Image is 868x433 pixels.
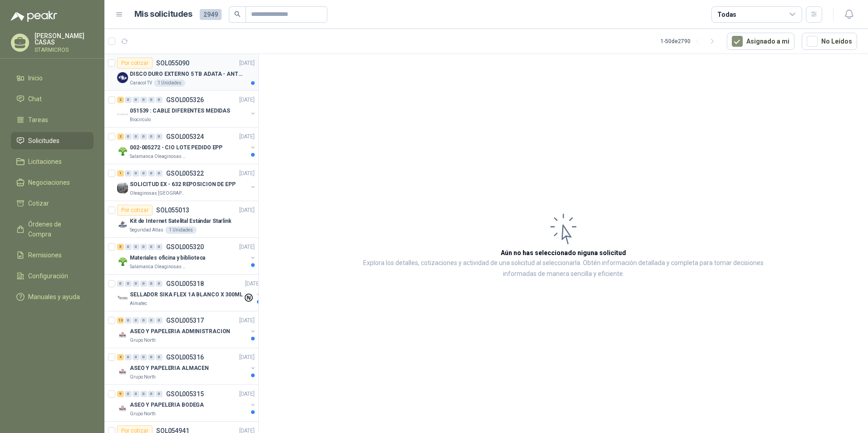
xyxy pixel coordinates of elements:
[156,354,163,360] div: 0
[148,133,155,140] div: 0
[117,94,256,123] a: 2 0 0 0 0 0 GSOL005326[DATE] Company Logo051539 : CABLE DIFERENTES MEDIDASBiocirculo
[133,317,139,324] div: 0
[28,219,85,239] span: Órdenes de Compra
[148,170,155,177] div: 0
[125,244,132,250] div: 0
[166,391,204,397] p: GSOL005315
[28,136,59,146] span: Solicitudes
[166,280,204,287] p: GSOL005318
[154,79,185,87] div: 1 Unidades
[166,170,204,177] p: GSOL005322
[166,97,204,103] p: GSOL005326
[148,317,155,324] div: 0
[117,403,128,414] img: Company Logo
[140,97,147,103] div: 0
[35,47,94,53] p: STARMICROS
[140,133,147,140] div: 0
[239,243,255,251] p: [DATE]
[117,133,124,140] div: 2
[117,168,256,197] a: 1 0 0 0 0 0 GSOL005322[DATE] Company LogoSOLICITUD EX - 632 REPOSICION DE EPPOleaginosas [GEOGRAP...
[125,170,132,177] div: 0
[117,391,124,397] div: 9
[117,182,128,193] img: Company Logo
[104,201,258,238] a: Por cotizarSOL055013[DATE] Company LogoKit de Internet Satelital Estándar StarlinkSeguridad Atlas...
[117,354,124,360] div: 4
[117,366,128,377] img: Company Logo
[11,288,94,305] a: Manuales y ayuda
[117,352,256,381] a: 4 0 0 0 0 0 GSOL005316[DATE] Company LogoASEO Y PAPELERIA ALMACENGrupo North
[28,271,68,281] span: Configuración
[234,11,241,17] span: search
[11,90,94,108] a: Chat
[239,206,255,215] p: [DATE]
[156,280,163,287] div: 0
[501,248,626,258] h3: Aún no has seleccionado niguna solicitud
[117,389,256,418] a: 9 0 0 0 0 0 GSOL005315[DATE] Company LogoASEO Y PAPELERIA BODEGAGrupo North
[117,315,256,344] a: 13 0 0 0 0 0 GSOL005317[DATE] Company LogoASEO Y PAPELERIA ADMINISTRACIONGrupo North
[156,317,163,324] div: 0
[133,97,139,103] div: 0
[117,205,153,216] div: Por cotizar
[11,246,94,264] a: Remisiones
[166,354,204,360] p: GSOL005316
[239,96,255,104] p: [DATE]
[117,241,256,271] a: 5 0 0 0 0 0 GSOL005320[DATE] Company LogoMateriales oficina y bibliotecaSalamanca Oleaginosas SAS
[11,153,94,170] a: Licitaciones
[28,198,49,208] span: Cotizar
[239,353,255,362] p: [DATE]
[130,263,187,271] p: Salamanca Oleaginosas SAS
[239,316,255,325] p: [DATE]
[148,354,155,360] div: 0
[133,391,139,397] div: 0
[130,410,156,418] p: Grupo North
[125,354,132,360] div: 0
[166,133,204,140] p: GSOL005324
[140,170,147,177] div: 0
[130,374,156,381] p: Grupo North
[130,116,151,123] p: Biocirculo
[28,157,62,167] span: Licitaciones
[239,390,255,399] p: [DATE]
[117,170,124,177] div: 1
[130,70,243,79] p: DISCO DURO EXTERNO 5 TB ADATA - ANTIGOLPES
[104,54,258,91] a: Por cotizarSOL055090[DATE] Company LogoDISCO DURO EXTERNO 5 TB ADATA - ANTIGOLPESCaracol TV1 Unid...
[117,109,128,120] img: Company Logo
[148,391,155,397] div: 0
[117,131,256,160] a: 2 0 0 0 0 0 GSOL005324[DATE] Company Logo002-005272 - CIO LOTE PEDIDO EPPSalamanca Oleaginosas SAS
[130,153,187,160] p: Salamanca Oleaginosas SAS
[130,107,230,115] p: 051539 : CABLE DIFERENTES MEDIDAS
[239,59,255,68] p: [DATE]
[130,180,236,189] p: SOLICITUD EX - 632 REPOSICION DE EPP
[117,317,124,324] div: 13
[11,267,94,285] a: Configuración
[11,11,57,22] img: Logo peakr
[130,226,163,234] p: Seguridad Atlas
[125,133,132,140] div: 0
[117,244,124,250] div: 5
[125,317,132,324] div: 0
[11,195,94,212] a: Cotizar
[130,401,204,409] p: ASEO Y PAPELERIA BODEGA
[130,337,156,344] p: Grupo North
[130,327,230,336] p: ASEO Y PAPELERIA ADMINISTRACION
[166,244,204,250] p: GSOL005320
[117,146,128,157] img: Company Logo
[28,94,42,104] span: Chat
[130,190,187,197] p: Oleaginosas [GEOGRAPHIC_DATA][PERSON_NAME]
[117,330,128,340] img: Company Logo
[11,216,94,243] a: Órdenes de Compra
[133,244,139,250] div: 0
[130,79,152,87] p: Caracol TV
[156,60,189,66] p: SOL055090
[117,278,262,307] a: 0 0 0 0 0 0 GSOL005318[DATE] Company LogoSELLADOR SIKA FLEX 1A BLANCO X 300MLAlmatec
[11,69,94,87] a: Inicio
[117,280,124,287] div: 0
[239,169,255,178] p: [DATE]
[117,256,128,267] img: Company Logo
[117,72,128,83] img: Company Logo
[134,8,192,21] h1: Mis solicitudes
[200,9,222,20] span: 2949
[117,293,128,304] img: Company Logo
[717,10,736,20] div: Todas
[35,33,94,45] p: [PERSON_NAME] CASAS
